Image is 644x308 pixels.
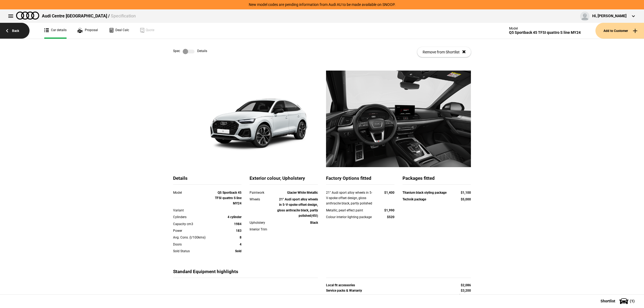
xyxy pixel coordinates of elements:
strong: $520 [387,215,394,219]
div: Standard Equipment highlights [173,269,318,278]
div: Doors [173,242,214,247]
div: Model [173,190,214,195]
div: Factory Options fitted [326,175,394,185]
button: Remove from Shortlist [417,47,471,57]
strong: 21" Audi sport alloy wheels in 5-V-spoke offset design, gloss anthracite black, partly polished(45I) [277,197,318,218]
div: Packages fitted [402,175,471,185]
strong: Titanium black styling package [402,191,447,195]
a: Proposal [77,23,98,39]
button: Shortlist(1) [592,294,644,308]
div: Hi, [PERSON_NAME] [592,13,627,19]
a: Car details [44,23,67,39]
strong: Technik package [402,197,426,201]
img: audi.png [16,12,39,20]
div: Sold Status [173,248,214,254]
strong: $1,990 [384,208,394,212]
strong: $1,100 [461,191,471,195]
strong: 1984 [234,222,241,226]
div: Power [173,228,214,233]
div: Interior Trim [250,227,277,232]
div: Metallic, pearl effect paint [326,208,374,213]
strong: $1,400 [384,191,394,195]
strong: 183 [236,229,241,233]
div: Variant [173,208,214,213]
strong: GST [326,294,332,298]
div: Spec Details [173,49,207,54]
div: Capacity cm3 [173,221,214,227]
strong: 4 cylinder [228,215,241,219]
strong: Glacier White Metallic [287,191,318,195]
button: Add to Customer [595,23,644,39]
span: Specification [111,13,136,19]
div: Paintwork [250,190,277,195]
strong: 8 [240,236,241,239]
strong: 4 [240,243,241,246]
strong: Local fit accessories [326,283,355,287]
strong: Black [310,221,318,225]
strong: $5,000 [461,197,471,201]
div: Q5 Sportback 45 TFSI quattro S line MY24 [509,30,581,35]
div: 21" Audi sport alloy wheels in 5-V-spoke offset design, gloss anthracite black, partly polished [326,190,374,206]
div: Exterior colour, Upholstery [250,175,318,185]
strong: Q5 Sportback 45 TFSI quattro S line MY24 [215,191,241,206]
div: Avg. Cons. (l/100kms) [173,235,214,240]
div: Wheels [250,197,277,202]
a: Deal Calc [109,23,129,39]
strong: $10,304 [459,294,471,298]
strong: $3,200 [461,289,471,292]
div: Colour interior lighting package [326,214,374,220]
div: Model [509,27,581,30]
span: ( 1 ) [630,299,635,303]
div: Cylinders [173,214,214,220]
div: Details [173,175,241,185]
strong: Sold [235,249,241,253]
div: Upholstery [250,220,277,225]
strong: $2,086 [461,283,471,287]
strong: Service packs & Warranty [326,289,362,292]
div: Audi Centre [GEOGRAPHIC_DATA] / [42,13,136,19]
span: Shortlist [601,299,615,303]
